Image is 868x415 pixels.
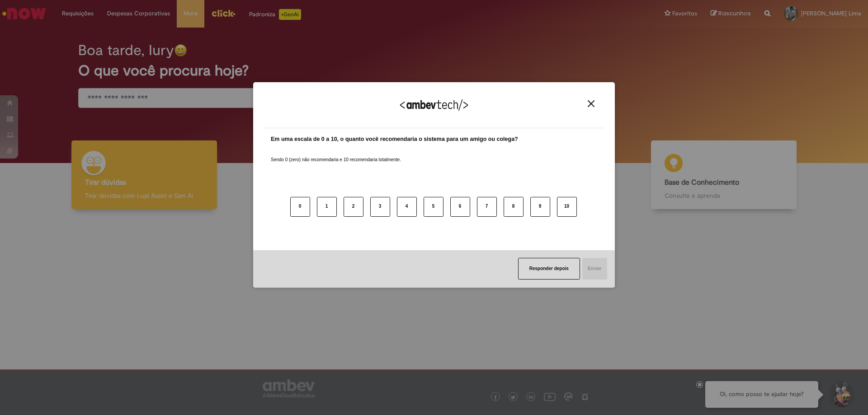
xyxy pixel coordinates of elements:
[397,197,417,217] button: 4
[585,100,597,107] button: Close
[370,197,390,217] button: 3
[557,197,577,217] button: 10
[588,100,594,107] img: Close
[271,146,401,163] label: Sendo 0 (zero) não recomendaria e 10 recomendaria totalmente.
[450,197,470,217] button: 6
[530,197,550,217] button: 9
[424,197,443,217] button: 5
[400,99,468,111] img: Logo Ambevtech
[290,197,310,217] button: 0
[504,197,524,217] button: 8
[518,258,580,280] button: Responder depois
[477,197,497,217] button: 7
[317,197,337,217] button: 1
[344,197,363,217] button: 2
[271,135,518,144] label: Em uma escala de 0 a 10, o quanto você recomendaria o sistema para um amigo ou colega?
